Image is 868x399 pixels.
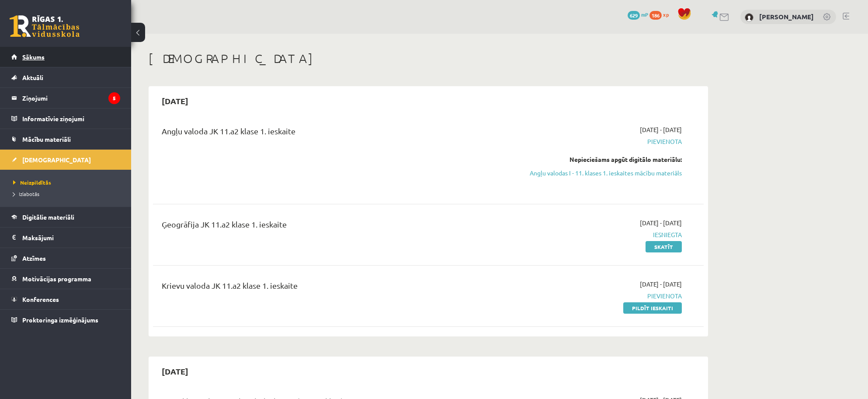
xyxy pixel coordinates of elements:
span: Atzīmes [22,254,46,262]
span: Aktuāli [22,73,43,81]
legend: Informatīvie ziņojumi [22,108,120,129]
span: [DATE] - [DATE] [640,280,682,289]
a: Rīgas 1. Tālmācības vidusskola [10,15,80,37]
a: Sākums [11,47,120,67]
span: [DATE] - [DATE] [640,125,682,134]
legend: Ziņojumi [22,88,120,108]
a: Mācību materiāli [11,129,120,149]
a: Proktoringa izmēģinājums [11,310,120,330]
span: Izlabotās [13,190,39,197]
a: Motivācijas programma [11,269,120,289]
span: Pievienota [517,291,682,301]
span: 186 [649,11,662,20]
span: Neizpildītās [13,179,51,186]
a: Izlabotās [13,190,122,198]
span: [DATE] - [DATE] [640,218,682,227]
a: [PERSON_NAME] [759,12,814,21]
img: Adelina Lačinova [745,13,753,22]
legend: Maksājumi [22,227,120,248]
a: [DEMOGRAPHIC_DATA] [11,150,120,170]
h2: [DATE] [153,91,197,111]
a: Atzīmes [11,248,120,268]
div: Ģeogrāfija JK 11.a2 klase 1. ieskaite [162,218,504,234]
span: Proktoringa izmēģinājums [22,316,98,324]
span: [DEMOGRAPHIC_DATA] [22,156,91,164]
a: Skatīt [646,241,682,252]
a: Angļu valodas I - 11. klases 1. ieskaites mācību materiāls [517,168,682,178]
a: Konferences [11,289,120,309]
a: Ziņojumi5 [11,88,120,108]
i: 5 [108,92,120,104]
span: xp [663,11,669,18]
div: Nepieciešams apgūt digitālo materiālu: [517,155,682,164]
a: 629 mP [628,11,648,18]
h2: [DATE] [153,361,197,381]
span: Konferences [22,295,59,303]
a: Aktuāli [11,67,120,87]
span: Iesniegta [517,230,682,239]
span: Pievienota [517,137,682,146]
span: 629 [628,11,640,20]
a: Pildīt ieskaiti [623,302,682,314]
span: Mācību materiāli [22,135,71,143]
span: Digitālie materiāli [22,213,74,221]
div: Angļu valoda JK 11.a2 klase 1. ieskaite [162,125,504,141]
span: Sākums [22,53,45,61]
span: Motivācijas programma [22,275,91,283]
a: Informatīvie ziņojumi [11,108,120,129]
div: Krievu valoda JK 11.a2 klase 1. ieskaite [162,280,504,296]
a: Digitālie materiāli [11,207,120,227]
a: Neizpildītās [13,178,122,186]
h1: [DEMOGRAPHIC_DATA] [149,51,708,66]
a: Maksājumi [11,227,120,248]
a: 186 xp [649,11,673,18]
span: mP [641,11,648,18]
